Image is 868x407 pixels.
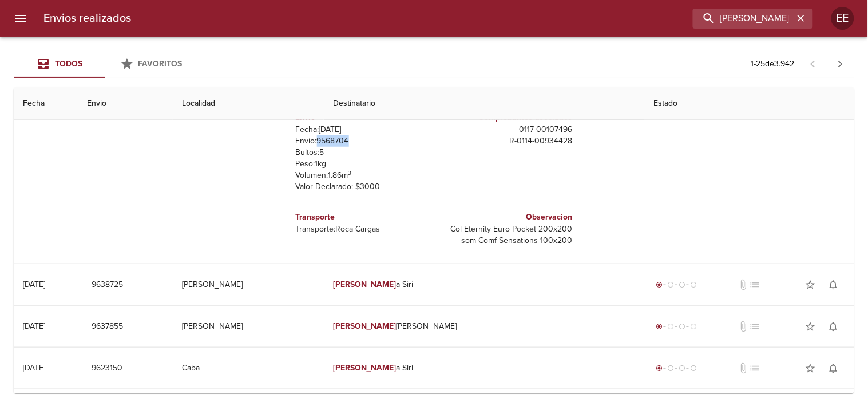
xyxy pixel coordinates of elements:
[805,279,817,290] span: star_border
[799,357,822,380] button: Agregar a favoritos
[14,50,197,78] div: Tabs Envios
[822,315,845,338] button: Activar notificaciones
[750,321,761,332] span: No tiene pedido asociado
[173,348,324,389] td: Caba
[667,365,674,372] span: radio_button_unchecked
[439,224,573,246] p: Col Eternity Euro Pocket 200x200 som Comf Sensations 100x200
[296,147,430,158] p: Bultos: 5
[656,323,663,330] span: radio_button_checked
[822,273,845,296] button: Activar notificaciones
[738,362,750,374] span: No tiene documentos adjuntos
[750,362,761,374] span: No tiene pedido asociado
[799,315,822,338] button: Agregar a favoritos
[439,124,573,135] p: - 0117 - 00107496
[87,274,128,296] button: 9638725
[23,321,45,331] div: [DATE]
[333,321,397,331] em: [PERSON_NAME]
[828,279,839,290] span: notifications_none
[750,279,761,290] span: No tiene pedido asociado
[828,321,839,332] span: notifications_none
[831,7,854,30] div: Abrir información de usuario
[690,365,697,372] span: radio_button_unchecked
[805,321,817,332] span: star_border
[87,316,128,337] button: 9637855
[87,358,127,379] button: 9623150
[296,158,430,170] p: Peso: 1 kg
[690,281,697,288] span: radio_button_unchecked
[653,321,699,332] div: Generado
[439,135,573,147] p: R - 0114 - 00934428
[693,9,794,29] input: buscar
[831,7,854,30] div: EE
[348,169,352,177] sup: 3
[333,280,397,289] em: [PERSON_NAME]
[173,264,324,305] td: [PERSON_NAME]
[92,361,122,376] span: 9623150
[679,365,685,372] span: radio_button_unchecked
[92,278,123,292] span: 9638725
[7,5,34,32] button: menu
[690,323,697,330] span: radio_button_unchecked
[173,87,324,120] th: Localidad
[799,273,822,296] button: Agregar a favoritos
[296,224,430,235] p: Transporte: Roca Cargas
[296,170,430,181] p: Volumen: 1.86 m
[828,362,839,374] span: notifications_none
[653,362,699,374] div: Generado
[324,87,644,120] th: Destinatario
[679,281,685,288] span: radio_button_unchecked
[805,362,817,374] span: star_border
[55,59,82,69] span: Todos
[23,363,45,373] div: [DATE]
[656,365,663,372] span: radio_button_checked
[822,357,845,380] button: Activar notificaciones
[439,211,573,224] h6: Observacion
[799,58,827,69] span: Pagina anterior
[43,9,131,27] h6: Envios realizados
[333,363,397,373] em: [PERSON_NAME]
[173,306,324,347] td: [PERSON_NAME]
[827,50,854,78] span: Pagina siguiente
[324,348,644,389] td: a Siri
[653,279,699,290] div: Generado
[667,281,674,288] span: radio_button_unchecked
[667,323,674,330] span: radio_button_unchecked
[138,59,183,69] span: Favoritos
[23,280,45,289] div: [DATE]
[656,281,663,288] span: radio_button_checked
[738,279,750,290] span: No tiene documentos adjuntos
[644,87,854,120] th: Estado
[324,306,644,347] td: [PERSON_NAME]
[78,87,173,120] th: Envio
[296,181,430,193] p: Valor Declarado: $ 3000
[14,87,78,120] th: Fecha
[324,264,644,305] td: a Siri
[296,211,430,224] h6: Transporte
[296,124,430,135] p: Fecha: [DATE]
[92,320,123,334] span: 9637855
[679,323,685,330] span: radio_button_unchecked
[751,58,795,70] p: 1 - 25 de 3.942
[738,321,750,332] span: No tiene documentos adjuntos
[296,135,430,147] p: Envío: 9568704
